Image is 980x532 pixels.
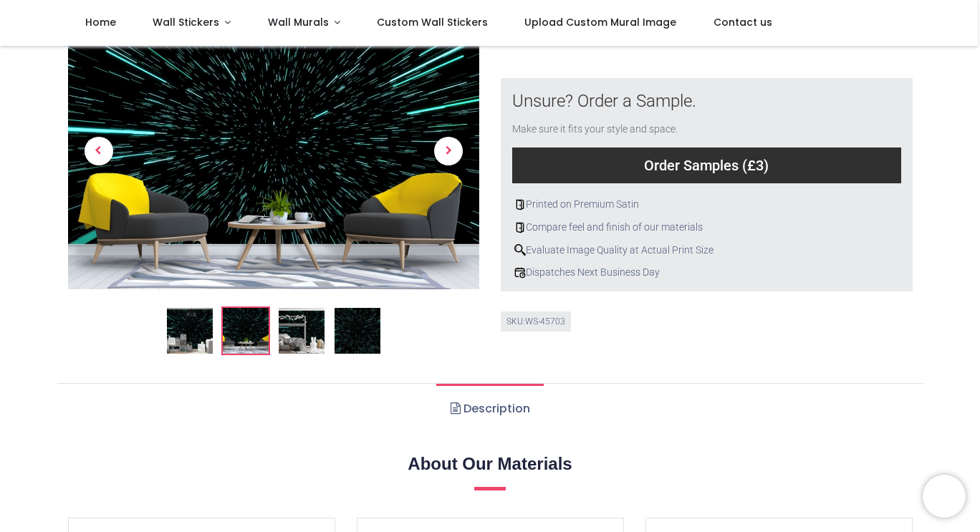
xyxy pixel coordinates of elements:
div: Make sure it fits your style and space. [512,122,901,137]
img: Hyperspace Space Galaxy Wall Mural Wallpaper [167,307,213,353]
span: Upload Custom Mural Image [524,15,676,29]
img: WS-45703-02 [68,14,480,289]
div: SKU: WS-45703 [501,311,571,332]
div: Evaluate Image Quality at Actual Print Size [512,243,901,258]
div: Printed on Premium Satin [512,198,901,212]
span: Wall Stickers [153,15,219,29]
img: WS-45703-04 [335,307,380,353]
span: Previous [85,137,113,165]
span: Custom Wall Stickers [377,15,488,29]
span: Next [434,137,463,165]
iframe: Brevo live chat [923,475,966,518]
span: Wall Murals [268,15,329,29]
a: Next [418,54,479,247]
span: Contact us [714,15,772,29]
a: Description [436,384,543,434]
div: Order Samples (£3) [512,147,901,183]
div: Dispatches Next Business Day [512,266,901,280]
h2: About Our Materials [68,452,913,476]
img: WS-45703-03 [279,307,325,353]
div: Unsure? Order a Sample. [512,90,901,114]
div: Compare feel and finish of our materials [512,221,901,235]
img: WS-45703-02 [223,307,269,353]
a: Previous [68,54,130,247]
span: Home [85,15,116,29]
